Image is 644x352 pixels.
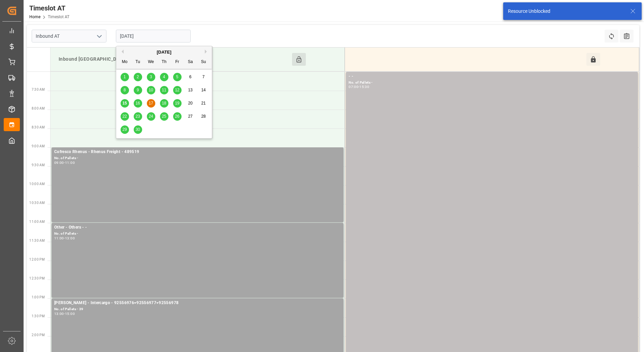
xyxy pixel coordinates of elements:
[162,88,166,92] span: 11
[186,112,195,121] div: Choose Saturday, September 27th, 2025
[124,75,126,79] span: 1
[201,101,205,106] span: 21
[29,220,45,224] span: 11:00 AM
[65,237,75,240] div: 13:00
[147,99,155,108] div: Choose Wednesday, September 17th, 2025
[160,112,168,121] div: Choose Thursday, September 25th, 2025
[199,58,208,66] div: Su
[121,86,129,94] div: Choose Monday, September 8th, 2025
[29,201,45,205] span: 10:30 AM
[29,14,40,19] a: Home
[122,101,127,106] span: 15
[32,88,45,91] span: 7:30 AM
[160,86,168,94] div: Choose Thursday, September 11th, 2025
[188,88,192,92] span: 13
[54,306,341,312] div: No. of Pallets - 39
[349,80,635,86] div: No. of Pallets -
[64,312,65,315] div: -
[32,30,106,42] input: Type to search/select
[149,88,153,92] span: 10
[32,125,45,129] span: 8:30 AM
[32,144,45,148] span: 9:00 AM
[199,86,208,94] div: Choose Sunday, September 14th, 2025
[54,224,341,231] div: Other - Others - -
[147,58,155,66] div: We
[134,99,142,108] div: Choose Tuesday, September 16th, 2025
[65,312,75,315] div: 15:00
[202,75,205,79] span: 7
[29,239,45,242] span: 11:30 AM
[175,88,179,92] span: 12
[150,75,152,79] span: 3
[186,73,195,81] div: Choose Saturday, September 6th, 2025
[137,88,139,92] span: 9
[186,58,195,66] div: Sa
[160,73,168,81] div: Choose Thursday, September 4th, 2025
[205,50,209,54] button: Next Month
[54,237,64,240] div: 11:00
[199,112,208,121] div: Choose Sunday, September 28th, 2025
[201,114,205,119] span: 28
[162,101,166,106] span: 18
[160,99,168,108] div: Choose Thursday, September 18th, 2025
[124,88,126,92] span: 8
[359,85,369,88] div: 15:30
[54,149,341,155] div: Cofresco Rhenus - Rhenus Freight - 489519
[173,112,182,121] div: Choose Friday, September 26th, 2025
[508,8,624,15] div: Resource Unblocked
[54,161,64,164] div: 09:00
[54,312,64,315] div: 13:00
[147,86,155,94] div: Choose Wednesday, September 10th, 2025
[54,300,341,306] div: [PERSON_NAME] - Intercargo - 92556976+92556977+92556978
[186,99,195,108] div: Choose Saturday, September 20th, 2025
[135,101,140,106] span: 16
[29,258,45,261] span: 12:00 PM
[135,114,140,119] span: 23
[116,30,191,42] input: DD-MM-YYYY
[173,73,182,81] div: Choose Friday, September 5th, 2025
[118,70,210,136] div: month 2025-09
[163,75,165,79] span: 4
[149,101,153,106] span: 17
[175,114,179,119] span: 26
[349,85,358,88] div: 07:00
[64,161,65,164] div: -
[160,58,168,66] div: Th
[134,73,142,81] div: Choose Tuesday, September 2nd, 2025
[134,112,142,121] div: Choose Tuesday, September 23rd, 2025
[29,3,69,13] div: Timeslot AT
[32,163,45,167] span: 9:30 AM
[65,161,75,164] div: 11:00
[188,114,192,119] span: 27
[349,73,635,80] div: - -
[137,75,139,79] span: 2
[29,276,45,280] span: 12:30 PM
[56,53,292,66] div: Inbound [GEOGRAPHIC_DATA]
[122,127,127,132] span: 29
[32,314,45,318] span: 1:30 PM
[29,182,45,186] span: 10:00 AM
[176,75,179,79] span: 5
[116,49,212,56] div: [DATE]
[162,114,166,119] span: 25
[199,99,208,108] div: Choose Sunday, September 21st, 2025
[122,114,127,119] span: 22
[94,31,104,41] button: open menu
[149,114,153,119] span: 24
[121,125,129,134] div: Choose Monday, September 29th, 2025
[173,58,182,66] div: Fr
[32,333,45,337] span: 2:00 PM
[358,85,359,88] div: -
[134,58,142,66] div: Tu
[175,101,179,106] span: 19
[54,231,341,237] div: No. of Pallets -
[189,75,192,79] span: 6
[173,86,182,94] div: Choose Friday, September 12th, 2025
[121,112,129,121] div: Choose Monday, September 22nd, 2025
[32,107,45,110] span: 8:00 AM
[147,73,155,81] div: Choose Wednesday, September 3rd, 2025
[147,112,155,121] div: Choose Wednesday, September 24th, 2025
[54,155,341,161] div: No. of Pallets -
[199,73,208,81] div: Choose Sunday, September 7th, 2025
[32,295,45,299] span: 1:00 PM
